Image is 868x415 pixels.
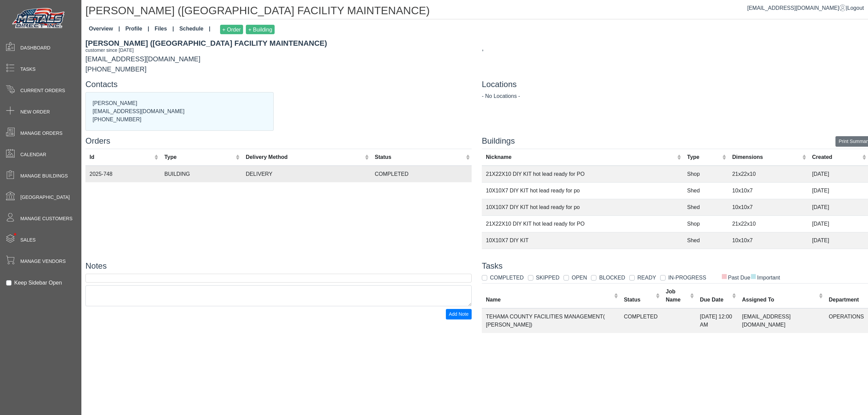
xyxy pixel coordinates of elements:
[808,215,868,232] td: [DATE]
[728,166,808,183] td: 21x22x10
[486,296,612,304] div: Name
[808,199,868,215] td: [DATE]
[482,182,683,199] td: 10X10X7 DIY KIT hot lead ready for po
[808,249,868,265] td: [DATE]
[683,199,728,215] td: Shed
[747,4,864,12] div: |
[20,194,70,201] span: [GEOGRAPHIC_DATA]
[449,311,469,317] span: Add Note
[20,108,50,116] span: New Order
[85,136,472,146] h4: Orders
[687,153,721,161] div: Type
[85,261,472,271] h4: Notes
[164,153,234,161] div: Type
[85,166,160,182] td: 2025-748
[246,153,363,161] div: Delivery Method
[599,274,625,282] label: BLOCKED
[80,38,477,74] div: [EMAIL_ADDRESS][DOMAIN_NAME] [PHONE_NUMBER]
[482,136,868,146] h4: Buildings
[738,308,825,333] td: [EMAIL_ADDRESS][DOMAIN_NAME]
[536,274,559,282] label: SKIPPED
[20,44,51,51] span: Dashboard
[747,5,846,11] a: [EMAIL_ADDRESS][DOMAIN_NAME]
[808,232,868,249] td: [DATE]
[20,87,65,94] span: Current Orders
[85,80,472,89] h4: Contacts
[750,274,756,278] span: ■
[847,5,864,11] span: Logout
[375,153,464,161] div: Status
[482,232,683,249] td: 10X10X7 DIY KIT
[446,309,472,319] button: Add Note
[808,182,868,199] td: [DATE]
[829,296,864,304] div: Department
[728,199,808,215] td: 10x10x7
[572,274,587,282] label: OPEN
[85,38,472,49] div: [PERSON_NAME] ([GEOGRAPHIC_DATA] FACILITY MAINTENANCE)
[220,25,243,34] button: + Order
[482,261,868,271] h4: Tasks
[85,47,472,54] div: customer since [DATE]
[683,232,728,249] td: Shed
[20,130,62,137] span: Manage Orders
[728,232,808,249] td: 10x10x7
[637,274,656,282] label: READY
[482,199,683,215] td: 10X10X7 DIY KIT hot lead ready for po
[123,22,152,37] a: Profile
[6,223,24,245] span: •
[86,92,273,130] div: [PERSON_NAME] [EMAIL_ADDRESS][DOMAIN_NAME] [PHONE_NUMBER]
[482,308,620,333] td: TEHAMA COUNTY FACILITIES MANAGEMENT( [PERSON_NAME])
[14,279,62,287] label: Keep Sidebar Open
[683,215,728,232] td: Shop
[700,296,730,304] div: Due Date
[732,153,800,161] div: Dimensions
[728,182,808,199] td: 10x10x7
[160,166,242,182] td: BUILDING
[20,151,46,158] span: Calendar
[683,166,728,183] td: Shop
[242,166,371,182] td: DELIVERY
[86,22,123,37] a: Overview
[721,275,750,281] span: Past Due
[808,166,868,183] td: [DATE]
[482,80,868,89] h4: Locations
[371,166,472,182] td: COMPLETED
[486,153,675,161] div: Nickname
[20,66,36,73] span: Tasks
[482,215,683,232] td: 21X22X10 DIY KIT hot lead ready for PO
[482,249,683,265] td: 6X6X7 DIY KIT
[90,153,153,161] div: Id
[482,166,683,183] td: 21X22X10 DIY KIT hot lead ready for PO
[20,236,36,244] span: Sales
[750,275,780,281] span: Important
[624,296,654,304] div: Status
[20,258,66,265] span: Manage Vendors
[482,92,868,100] div: - No Locations -
[152,22,177,37] a: Files
[490,274,524,282] label: COMPLETED
[696,308,738,333] td: [DATE] 12:00 AM
[666,288,688,304] div: Job Name
[482,43,868,53] div: ,
[721,274,727,278] span: ■
[728,249,808,265] td: 6x6x7
[742,296,817,304] div: Assigned To
[668,274,706,282] label: IN-PROGRESS
[246,25,275,34] button: + Building
[812,153,861,161] div: Created
[728,215,808,232] td: 21x22x10
[620,308,662,333] td: COMPLETED
[683,249,728,265] td: Shed
[177,22,213,37] a: Schedule
[20,172,68,180] span: Manage Buildings
[20,215,73,222] span: Manage Customers
[683,182,728,199] td: Shed
[85,4,868,19] h1: [PERSON_NAME] ([GEOGRAPHIC_DATA] FACILITY MAINTENANCE)
[10,6,68,31] img: Metals Direct Inc Logo
[825,308,868,333] td: OPERATIONS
